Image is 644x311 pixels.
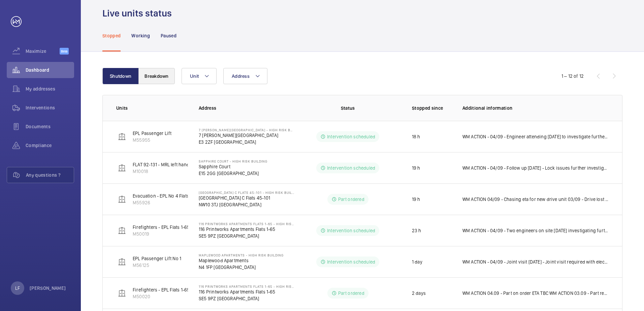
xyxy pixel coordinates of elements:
p: SE5 9PZ [GEOGRAPHIC_DATA] [199,233,294,239]
p: EPL Passenger Lift No 1 [133,255,181,262]
span: Maximize [26,48,60,55]
p: [GEOGRAPHIC_DATA] C Flats 45-101 - High Risk Building [199,191,294,195]
p: 19 h [412,196,420,203]
p: Firefighters - EPL Flats 1-65 No 1 [133,224,199,231]
span: Interventions [26,104,74,111]
p: [PERSON_NAME] [30,285,66,291]
p: 7 [PERSON_NAME][GEOGRAPHIC_DATA] - High Risk Building [199,128,294,132]
p: Intervention scheduled [327,227,375,234]
p: 116 Printworks Apartments Flats 1-65 [199,226,294,233]
p: 1 day [412,258,422,265]
p: Status [299,105,396,111]
button: Breakdown [138,68,175,84]
button: Unit [182,68,217,84]
p: Part ordered [338,290,364,297]
p: M56125 [133,262,181,269]
p: Sapphire Court [199,163,267,170]
p: Intervention scheduled [327,258,375,265]
p: Part ordered [338,196,364,203]
p: E3 2ZF [GEOGRAPHIC_DATA] [199,139,294,145]
p: [GEOGRAPHIC_DATA] C Flats 45-101 [199,195,294,201]
img: elevator.svg [118,227,126,235]
p: Maplewood Apartments [199,257,284,264]
p: Evacuation - EPL No 4 Flats 45-101 R/h [133,193,212,199]
p: M55926 [133,199,212,206]
span: My addresses [26,85,74,92]
p: 19 h [412,165,420,171]
p: 116 Printworks Apartments Flats 1-65 - High Risk Building [199,222,294,226]
p: Intervention scheduled [327,133,375,140]
p: M55955 [133,137,171,143]
p: M50019 [133,231,199,237]
p: FLAT 92-131 - MRL left hand side - 10 Floors [133,161,222,168]
span: Documents [26,123,74,130]
p: Firefighters - EPL Flats 1-65 No 2 [133,286,200,293]
p: EPL Passenger Lift [133,130,171,137]
p: Additional information [462,105,609,111]
img: elevator.svg [118,164,126,172]
p: WM ACTION - 04/09 - Follow up [DATE] - Lock issues further investigation required [462,165,609,171]
p: WM ACTION 04/09 - Chasing eta for new drive unit 03/09 - Drive lost in transit [462,196,609,203]
p: Address [199,105,294,111]
span: Unit [190,73,199,79]
p: Stopped [102,32,121,39]
p: 7 [PERSON_NAME][GEOGRAPHIC_DATA] [199,132,294,139]
img: elevator.svg [118,195,126,203]
p: Stopped since [412,105,452,111]
button: Address [223,68,267,84]
p: Sapphire Court - High Risk Building [199,159,267,163]
p: Units [116,105,188,111]
p: WM ACTION - 04/09 - Engineer attending [DATE] to investigate further 03/09 - Attended site damage... [462,133,609,140]
img: elevator.svg [118,133,126,141]
p: N4 1FP [GEOGRAPHIC_DATA] [199,264,284,271]
span: Compliance [26,142,74,149]
p: M50020 [133,293,200,300]
button: Shutdown [102,68,139,84]
p: 116 Printworks Apartments Flats 1-65 - High Risk Building [199,284,294,288]
span: Beta [60,48,69,55]
span: Any questions ? [26,172,74,178]
img: elevator.svg [118,289,126,297]
span: Address [232,73,250,79]
p: 116 Printworks Apartments Flats 1-65 [199,288,294,295]
p: 18 h [412,133,420,140]
p: SE5 9PZ [GEOGRAPHIC_DATA] [199,295,294,302]
p: WM ACTION - 04/09 - Joint visit [DATE] - Joint visit required with electrician [462,258,609,265]
p: WM ACTION - 04/09 - Two engineers on site [DATE] investigating further 03/09 - Technical visit re... [462,227,609,234]
p: 23 h [412,227,421,234]
p: LF [15,285,20,291]
p: WM ACTION 04.09 - Part on order ETA TBC WM ACTION 03.09 - Part required, supply chain currently s... [462,290,609,297]
p: Intervention scheduled [327,165,375,171]
div: 1 – 12 of 12 [561,73,584,79]
p: 2 days [412,290,426,297]
p: NW10 3TJ [GEOGRAPHIC_DATA] [199,201,294,208]
p: Maplewood Apartments - High Risk Building [199,253,284,257]
p: E15 2GG [GEOGRAPHIC_DATA] [199,170,267,177]
p: Paused [161,32,176,39]
img: elevator.svg [118,258,126,266]
p: M10018 [133,168,222,175]
p: Working [131,32,150,39]
h1: Live units status [102,7,172,20]
span: Dashboard [26,67,74,73]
